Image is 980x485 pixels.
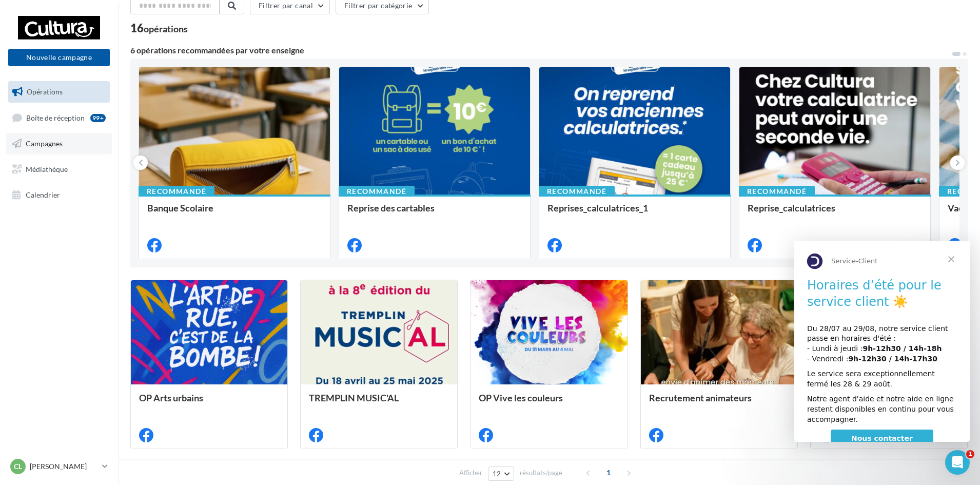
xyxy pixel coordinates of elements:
[26,113,85,122] span: Boîte de réception
[26,190,60,199] span: Calendrier
[488,467,514,481] button: 12
[6,184,112,206] a: Calendrier
[139,392,203,403] span: OP Arts urbains
[147,202,213,214] span: Banque Scolaire
[26,139,63,148] span: Campagnes
[6,159,112,180] a: Médiathèque
[6,133,112,154] a: Campagnes
[539,186,615,197] div: Recommandé
[36,189,139,207] a: Nous contacter
[90,114,106,122] div: 99+
[600,464,617,481] span: 1
[309,392,399,403] span: TREMPLIN MUSIC'AL
[30,461,98,472] p: [PERSON_NAME]
[459,468,482,478] span: Afficher
[493,470,501,478] span: 12
[6,107,112,129] a: Boîte de réception99+
[8,457,110,476] a: Cl [PERSON_NAME]
[347,202,435,214] span: Reprise des cartables
[794,241,970,442] iframe: Intercom live chat message
[649,392,752,403] span: Recrutement animateurs
[27,87,63,96] span: Opérations
[479,392,563,403] span: OP Vive les couleurs
[945,450,970,475] iframe: Intercom live chat
[339,186,415,197] div: Recommandé
[57,193,119,202] span: Nous contacter
[14,461,22,472] span: Cl
[144,24,188,33] div: opérations
[139,186,214,197] div: Recommandé
[6,81,112,103] a: Opérations
[26,165,68,173] span: Médiathèque
[130,23,188,34] div: 16
[8,49,110,66] button: Nouvelle campagne
[547,202,648,214] span: Reprises_calculatrices_1
[748,202,835,214] span: Reprise_calculatrices
[739,186,815,197] div: Recommandé
[966,450,974,458] span: 1
[520,468,562,478] span: résultats/page
[130,46,951,54] div: 6 opérations recommandées par votre enseigne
